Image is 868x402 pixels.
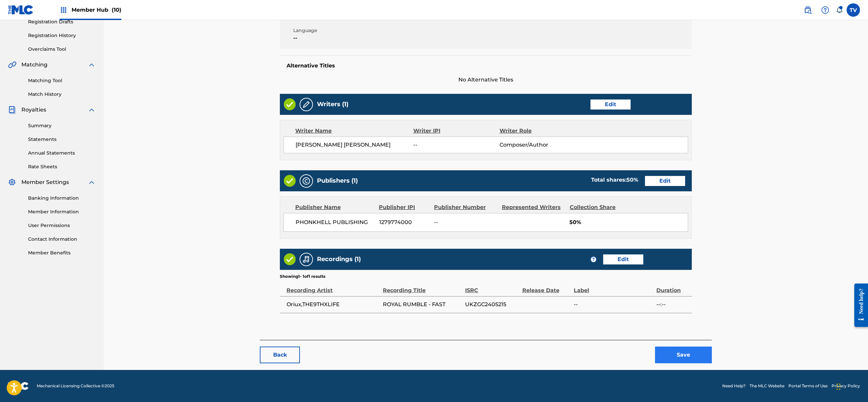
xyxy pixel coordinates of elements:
h5: Alternative Titles [287,62,685,69]
button: Back [260,347,300,363]
div: Total shares: [591,176,638,184]
span: Matching [21,61,47,69]
a: Contact Information [28,236,96,243]
div: Publisher Number [434,203,497,211]
img: Valid [284,98,296,110]
img: expand [88,61,96,69]
span: ROYAL RUMBLE - FAST [383,300,462,309]
img: search [804,6,812,14]
iframe: Resource Center [849,278,868,332]
span: -- [434,218,497,226]
span: -- [293,34,391,42]
span: Mechanical Licensing Collective © 2025 [37,383,114,389]
img: expand [88,178,96,186]
div: Collection Share [570,203,629,211]
span: (10) [112,7,121,13]
a: User Permissions [28,222,96,229]
a: The MLC Website [750,383,784,389]
span: PHONKHELL PUBLISHING [296,218,374,226]
a: Annual Statements [28,150,96,157]
div: Publisher IPI [379,203,429,211]
img: Member Settings [8,178,16,186]
span: -- [574,300,653,309]
div: Notifications [836,7,843,13]
a: Portal Terms of Use [788,383,828,389]
a: Overclaims Tool [28,46,96,53]
div: User Menu [847,3,860,17]
span: UKZGC2405215 [465,300,519,309]
img: Top Rightsholders [60,6,68,14]
div: Writer Role [500,127,578,135]
span: No Alternative Titles [280,76,692,84]
span: --:-- [656,300,688,309]
a: Registration History [28,32,96,39]
a: Match History [28,91,96,98]
img: Writers [302,100,310,109]
h5: Recordings (1) [317,255,361,263]
div: Recording Title [383,279,462,294]
a: Rate Sheets [28,163,96,170]
button: Save [655,347,712,363]
img: Royalties [8,106,16,114]
a: Need Help? [722,383,746,389]
img: Publishers [302,177,310,185]
span: Language [293,27,391,34]
span: Royalties [21,106,46,114]
span: Composer/Author [500,141,578,149]
div: Recording Artist [287,279,379,294]
a: Summary [28,122,96,129]
p: Showing 1 - 1 of 1 results [280,273,325,279]
iframe: Chat Widget [835,370,868,402]
span: -- [413,141,500,149]
a: Matching Tool [28,77,96,84]
div: Ziehen [837,377,841,397]
img: Recordings [302,255,310,263]
div: Represented Writers [502,203,565,211]
a: Edit [603,254,643,264]
div: Publisher Name [295,203,374,211]
span: Oriux,THE9THXLIFE [287,300,379,309]
span: Member Settings [21,178,69,186]
a: Member Benefits [28,249,96,256]
img: Matching [8,61,16,69]
div: ISRC [465,279,519,294]
span: [PERSON_NAME] [PERSON_NAME] [296,141,413,149]
div: Help [819,3,832,17]
img: MLC Logo [8,5,34,15]
a: Privacy Policy [832,383,860,389]
span: 1279774000 [379,218,429,226]
div: Release Date [522,279,571,294]
img: Valid [284,175,296,187]
span: 50 % [627,177,638,183]
a: Edit [645,176,685,186]
div: Label [574,279,653,294]
div: Writer Name [295,127,413,135]
a: Edit [590,99,631,110]
a: Registration Drafts [28,18,96,25]
a: Member Information [28,208,96,215]
div: Chat-Widget [835,370,868,402]
span: 50% [569,218,688,226]
div: Duration [656,279,688,294]
div: Writer IPI [413,127,500,135]
span: Member Hub [72,6,121,14]
h5: Publishers (1) [317,177,358,185]
a: Banking Information [28,195,96,202]
img: logo [8,382,29,390]
span: ? [591,257,596,262]
h5: Writers (1) [317,100,348,108]
img: help [821,6,829,14]
a: Statements [28,136,96,143]
a: Public Search [801,3,815,17]
img: Valid [284,253,296,265]
img: expand [88,106,96,114]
